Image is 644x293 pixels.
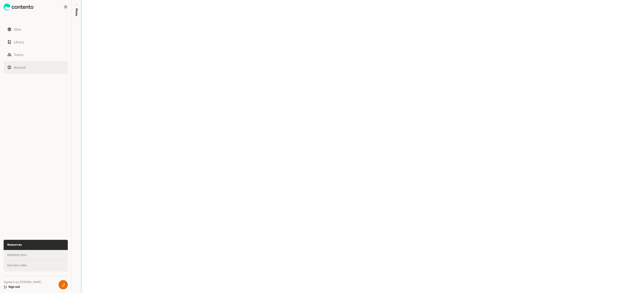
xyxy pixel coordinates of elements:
[74,8,79,16] span: Menu
[4,61,68,74] a: Account
[4,240,68,250] h3: Resources
[59,280,68,289] img: Josu Escalada
[7,250,64,260] a: Developer docs
[4,36,68,48] a: Library
[8,285,20,289] button: Sign out
[4,48,68,61] a: Teams
[4,280,41,285] span: Signed in as [PERSON_NAME]
[7,260,64,271] a: Overview video
[4,23,68,36] a: Sites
